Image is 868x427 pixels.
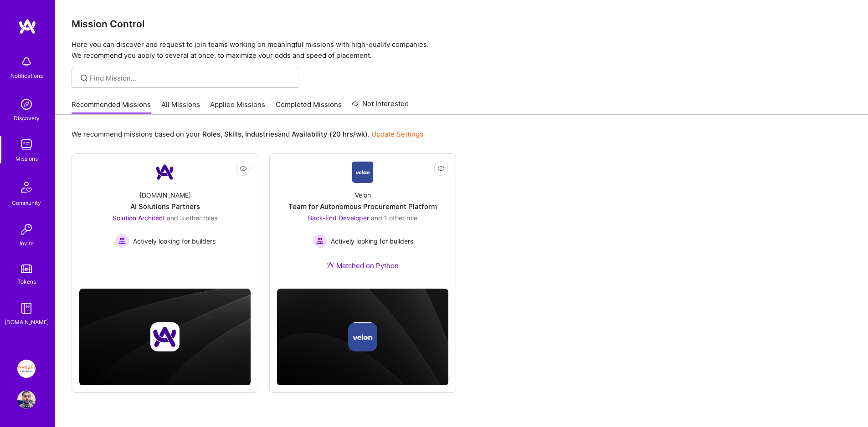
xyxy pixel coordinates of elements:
[371,214,417,222] span: and 1 other role
[277,161,448,281] a: Company LogoVelonTeam for Autonomous Procurement PlatformBack-End Developer and 1 other roleActiv...
[167,214,217,222] span: and 3 other roles
[90,73,293,83] input: overall type: UNKNOWN_TYPE server type: NO_SERVER_DATA heuristic type: UNKNOWN_TYPE label: Find M...
[313,234,327,248] img: Actively looking for builders
[352,98,409,115] a: Not Interested
[130,202,200,211] div: AI Solutions Partners
[150,322,180,351] img: Company logo
[224,130,241,138] b: Skills
[17,391,36,409] img: User Avatar
[113,214,165,222] span: Solution Architect
[139,190,191,200] div: [DOMAIN_NAME]
[12,198,41,208] div: Community
[277,289,448,386] img: cover
[161,100,200,115] a: All Missions
[327,261,334,269] img: Ateam Purple Icon
[5,317,49,327] div: [DOMAIN_NAME]
[331,236,413,246] span: Actively looking for builders
[17,360,36,378] img: Insight Partners: Data & AI - Sourcing
[79,161,251,269] a: Company Logo[DOMAIN_NAME]AI Solutions PartnersSolution Architect and 3 other rolesActively lookin...
[115,234,129,248] img: Actively looking for builders
[17,95,36,113] img: discovery
[17,277,36,286] div: Tokens
[72,100,151,115] a: Recommended Missions
[20,239,34,248] div: Invite
[79,73,89,83] i: icon SearchGrey
[355,190,371,200] div: Velon
[15,176,37,198] img: Community
[245,130,278,138] b: Industries
[240,165,247,172] i: icon EyeClosed
[327,261,399,270] div: Matched on Python
[371,130,423,138] a: Update Settings
[308,214,369,222] span: Back-End Developer
[133,236,216,246] span: Actively looking for builders
[352,161,374,183] img: Company Logo
[292,130,368,138] b: Availability (20 hrs/wk)
[15,391,38,409] a: User Avatar
[17,53,36,71] img: bell
[79,289,251,386] img: cover
[21,264,32,273] img: tokens
[348,322,377,351] img: Company logo
[288,202,437,211] div: Team for Autonomous Procurement Platform
[210,100,265,115] a: Applied Missions
[202,130,221,138] b: Roles
[72,18,852,30] h3: Mission Control
[14,113,40,123] div: Discovery
[437,165,445,172] i: icon EyeClosed
[276,100,342,115] a: Completed Missions
[15,154,38,163] div: Missions
[17,136,36,154] img: teamwork
[17,220,36,239] img: Invite
[72,129,423,139] p: We recommend missions based on your , , and .
[18,18,36,35] img: logo
[154,161,176,183] img: Company Logo
[15,360,38,378] a: Insight Partners: Data & AI - Sourcing
[72,39,852,61] p: Here you can discover and request to join teams working on meaningful missions with high-quality ...
[17,299,36,317] img: guide book
[10,71,43,81] div: Notifications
